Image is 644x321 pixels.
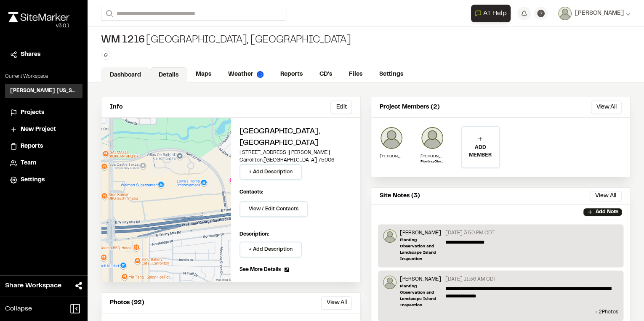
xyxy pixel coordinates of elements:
[5,281,61,291] span: Share Workspace
[240,231,352,238] p: Description:
[240,241,302,257] button: + Add Description
[400,283,442,308] p: Planting Observation and Landscape Island Inspection
[240,266,281,273] span: See More Details
[558,7,631,20] button: [PERSON_NAME]
[150,67,187,83] a: Details
[445,229,495,237] p: [DATE] 3:50 PM CDT
[101,67,150,83] a: Dashboard
[240,126,352,149] h2: [GEOGRAPHIC_DATA], [GEOGRAPHIC_DATA]
[101,34,144,47] span: WM 1216
[10,87,77,95] h3: [PERSON_NAME] [US_STATE]
[5,304,32,314] span: Collapse
[21,142,43,151] span: Reports
[590,191,622,201] button: View All
[380,126,403,150] img: Nolen Engelmeyer
[400,276,442,283] p: [PERSON_NAME]
[383,308,618,316] p: + 2 Photo s
[558,7,572,20] img: User
[240,201,308,217] button: View / Edit Contacts
[420,126,444,150] img: Brandon Mckinney
[240,157,352,164] p: Carrollton , [GEOGRAPHIC_DATA] 75006
[462,144,499,159] p: ADD MEMBER
[8,12,69,22] img: rebrand.png
[591,101,622,114] button: View All
[220,66,272,82] a: Weather
[21,50,40,59] span: Shares
[420,153,444,159] p: [PERSON_NAME]
[371,66,412,82] a: Settings
[10,142,77,151] a: Reports
[101,34,351,47] div: [GEOGRAPHIC_DATA], [GEOGRAPHIC_DATA]
[110,298,144,308] p: Photos (92)
[380,103,440,112] p: Project Members (2)
[575,9,624,18] span: [PERSON_NAME]
[272,66,311,82] a: Reports
[383,229,397,243] img: Brandon Mckinney
[471,5,511,22] button: Open AI Assistant
[400,229,442,237] p: [PERSON_NAME]
[240,149,352,157] p: [STREET_ADDRESS][PERSON_NAME]
[10,125,77,134] a: New Project
[8,22,69,30] div: Oh geez...please don't...
[10,108,77,117] a: Projects
[240,164,302,180] button: + Add Description
[10,159,77,168] a: Team
[380,153,403,159] p: [PERSON_NAME]
[101,7,116,21] button: Search
[110,103,122,112] p: Info
[471,5,514,22] div: Open AI Assistant
[595,208,618,216] p: Add Note
[311,66,341,82] a: CD's
[101,50,110,60] button: Edit Tags
[187,66,220,82] a: Maps
[21,125,56,134] span: New Project
[483,8,507,19] span: AI Help
[21,108,44,117] span: Projects
[420,159,444,164] p: Planting Observation and Landscape Island Inspection
[400,237,442,262] p: Planting Observation and Landscape Island Inspection
[240,188,263,196] p: Contacts:
[445,276,496,283] p: [DATE] 11:36 AM CDT
[321,296,352,310] button: View All
[257,71,263,78] img: precipai.png
[380,191,420,201] p: Site Notes (3)
[5,73,82,80] p: Current Workspace
[341,66,371,82] a: Files
[330,101,352,114] button: Edit
[10,175,77,185] a: Settings
[383,276,397,289] img: Brandon Mckinney
[10,50,77,59] a: Shares
[21,175,45,185] span: Settings
[21,159,36,168] span: Team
